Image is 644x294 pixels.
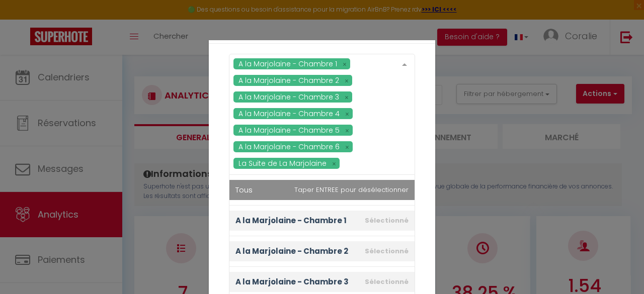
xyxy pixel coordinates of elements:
span: A la Marjolaine - Chambre 5 [238,125,340,135]
span: A la Marjolaine - Chambre 4 [238,109,340,119]
span: A la Marjolaine - Chambre 3 [235,276,349,287]
span: A la Marjolaine - Chambre 1 [235,215,347,226]
span: A la Marjolaine - Chambre 2 [238,75,339,85]
span: A la Marjolaine - Chambre 3 [238,92,339,102]
span: A la Marjolaine - Chambre 1 [238,59,337,69]
span: A la Marjolaine - Chambre 6 [238,142,340,152]
span: La Suite de La Marjolaine [238,158,327,168]
span: Tous [235,184,253,195]
span: A la Marjolaine - Chambre 2 [235,246,348,256]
